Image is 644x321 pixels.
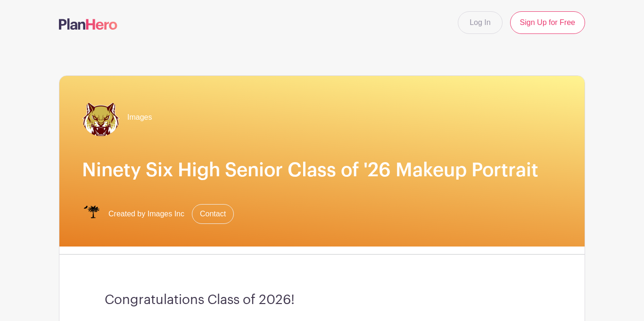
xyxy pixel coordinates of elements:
[105,292,539,308] h3: Congratulations Class of 2026!
[458,11,502,34] a: Log In
[127,112,152,123] span: Images
[510,11,585,34] a: Sign Up for Free
[82,159,562,181] h1: Ninety Six High Senior Class of '26 Makeup Portrait
[192,204,234,224] a: Contact
[82,99,120,136] img: 96.png
[82,205,101,223] img: IMAGES%20logo%20transparenT%20PNG%20s.png
[108,208,184,220] span: Created by Images Inc
[59,18,117,30] img: logo-507f7623f17ff9eddc593b1ce0a138ce2505c220e1c5a4e2b4648c50719b7d32.svg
